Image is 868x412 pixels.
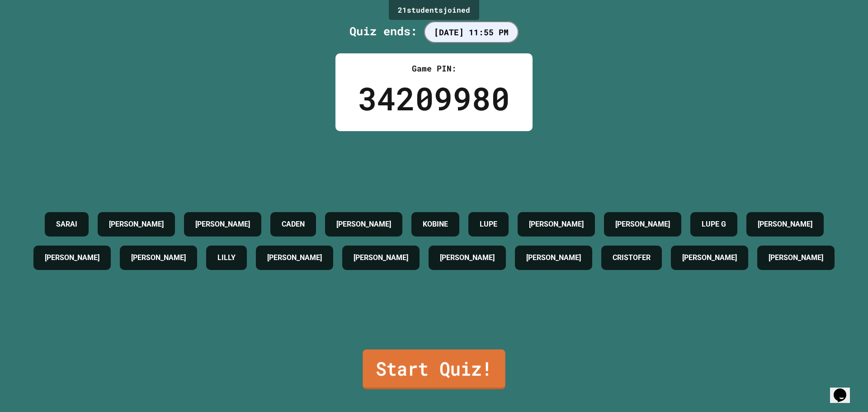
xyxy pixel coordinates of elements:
h4: [PERSON_NAME] [336,219,391,230]
h4: [PERSON_NAME] [440,252,495,263]
h4: [PERSON_NAME] [131,252,186,263]
h4: [PERSON_NAME] [769,252,823,263]
h4: [PERSON_NAME] [615,219,670,230]
h4: [PERSON_NAME] [758,219,812,230]
h4: LUPE [480,219,497,230]
h4: [PERSON_NAME] [45,252,99,263]
h4: [PERSON_NAME] [195,219,250,230]
h4: KOBINE [423,219,448,230]
h4: [PERSON_NAME] [526,252,581,263]
h4: LUPE G [702,219,726,230]
h4: [PERSON_NAME] [354,252,408,263]
a: Start Quiz! [363,350,505,389]
h4: SARAI [56,219,77,230]
h4: CADEN [282,219,305,230]
h4: [PERSON_NAME] [529,219,584,230]
h4: LILLY [217,252,236,263]
div: Game PIN: [358,62,510,75]
iframe: chat widget [830,376,859,403]
div: Quiz ends: [349,23,519,40]
h4: [PERSON_NAME] [109,219,164,230]
h4: CRISTOFER [613,252,651,263]
div: 34209980 [358,75,510,122]
h4: [PERSON_NAME] [267,252,322,263]
h4: [PERSON_NAME] [682,252,737,263]
span: [DATE] 11:55 PM [424,21,519,43]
